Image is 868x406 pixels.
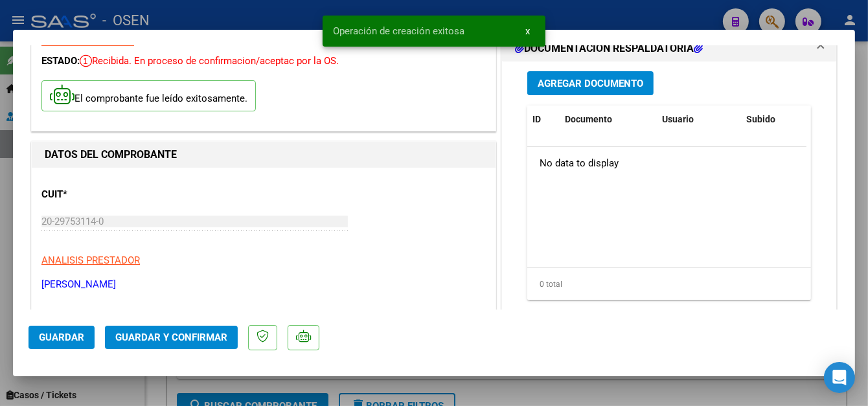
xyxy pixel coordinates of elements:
button: Guardar [29,326,95,349]
strong: DATOS DEL COMPROBANTE [45,148,177,161]
span: Documento [565,114,612,124]
p: CUIT [41,187,175,202]
div: 0 total [527,268,811,300]
div: DOCUMENTACIÓN RESPALDATORIA [502,62,836,330]
p: [PERSON_NAME] [41,277,486,292]
a: VER COMPROBANTE [41,36,134,47]
button: Guardar y Confirmar [105,326,238,349]
span: ESTADO: [41,55,80,67]
div: Open Intercom Messenger [824,362,855,393]
span: Recibida. En proceso de confirmacion/aceptac por la OS. [80,55,339,67]
span: Guardar [39,332,84,343]
mat-expansion-panel-header: DOCUMENTACIÓN RESPALDATORIA [502,36,836,62]
datatable-header-cell: Subido [741,106,806,133]
p: El comprobante fue leído exitosamente. [41,80,256,112]
h1: DOCUMENTACIÓN RESPALDATORIA [515,41,703,56]
span: Usuario [662,114,694,124]
datatable-header-cell: Documento [560,106,657,133]
span: Agregar Documento [538,78,643,89]
span: ID [532,114,541,124]
datatable-header-cell: ID [527,106,560,133]
button: x [515,19,540,43]
span: Guardar y Confirmar [115,332,227,343]
button: Agregar Documento [527,71,654,95]
datatable-header-cell: Usuario [657,106,741,133]
span: Subido [746,114,775,124]
span: x [525,25,530,37]
span: Operación de creación exitosa [333,25,464,38]
div: No data to display [527,147,806,179]
span: ANALISIS PRESTADOR [41,254,140,266]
